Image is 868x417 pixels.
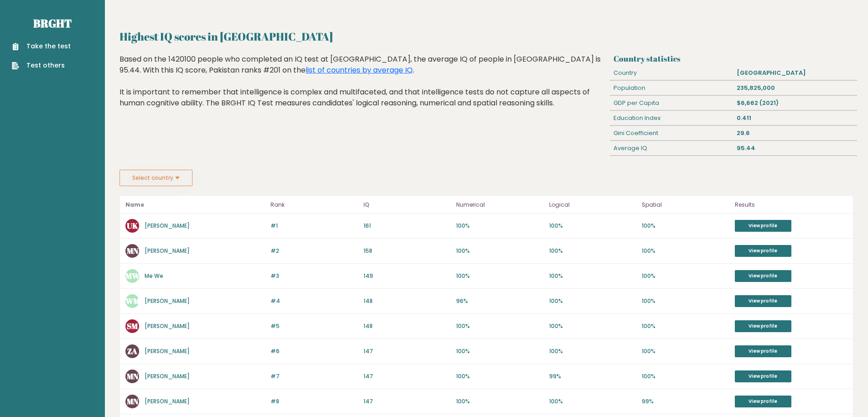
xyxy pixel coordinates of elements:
[270,347,358,355] p: #6
[613,54,853,63] h3: Country statistics
[642,199,729,210] p: Spatial
[735,270,791,282] a: View profile
[125,201,144,208] b: Name
[120,28,853,45] h2: Highest IQ scores in [GEOGRAPHIC_DATA]
[642,222,729,230] p: 100%
[642,297,729,305] p: 100%
[145,222,190,229] a: [PERSON_NAME]
[610,141,733,156] div: Average IQ
[270,222,358,230] p: #1
[642,272,729,280] p: 100%
[549,397,637,406] p: 100%
[610,66,733,80] div: Country
[733,81,857,95] div: 235,825,000
[306,65,413,75] a: list of countries by average IQ
[456,199,544,210] p: Numerical
[456,347,544,355] p: 100%
[642,397,729,406] p: 99%
[364,297,451,305] p: 148
[145,297,190,305] a: [PERSON_NAME]
[12,61,71,70] a: Test others
[145,397,190,405] a: [PERSON_NAME]
[145,347,190,355] a: [PERSON_NAME]
[364,247,451,255] p: 158
[33,16,72,31] a: Brght
[145,272,163,280] a: Me We
[549,247,637,255] p: 100%
[735,245,791,257] a: View profile
[127,321,138,331] text: SM
[456,272,544,280] p: 100%
[610,96,733,110] div: GDP per Capita
[127,371,139,381] text: MN
[270,199,358,210] p: Rank
[456,397,544,406] p: 100%
[456,322,544,330] p: 100%
[549,222,637,230] p: 100%
[549,297,637,305] p: 100%
[364,272,451,280] p: 149
[733,126,857,141] div: 29.6
[145,372,190,380] a: [PERSON_NAME]
[735,199,847,210] p: Results
[735,396,791,407] a: View profile
[364,322,451,330] p: 148
[270,247,358,255] p: #2
[270,272,358,280] p: #3
[610,126,733,141] div: Gini Coefficient
[127,396,139,407] text: MN
[270,322,358,330] p: #5
[549,322,637,330] p: 100%
[364,372,451,381] p: 147
[145,247,190,255] a: [PERSON_NAME]
[364,222,451,230] p: 161
[364,397,451,406] p: 147
[120,54,607,122] div: Based on the 1420100 people who completed an IQ test at [GEOGRAPHIC_DATA], the average IQ of peop...
[735,345,791,357] a: View profile
[733,141,857,156] div: 95.44
[735,295,791,307] a: View profile
[735,220,791,232] a: View profile
[120,170,192,186] button: Select country
[733,96,857,110] div: $6,662 (2021)
[270,397,358,406] p: #8
[549,347,637,355] p: 100%
[642,247,729,255] p: 100%
[610,111,733,125] div: Education Index
[270,372,358,381] p: #7
[127,346,137,356] text: ZA
[125,271,140,281] text: MW
[127,220,138,231] text: UK
[12,42,71,51] a: Take the test
[456,372,544,381] p: 100%
[125,296,140,306] text: WM
[549,272,637,280] p: 100%
[549,199,637,210] p: Logical
[364,199,451,210] p: IQ
[733,66,857,80] div: [GEOGRAPHIC_DATA]
[642,322,729,330] p: 100%
[549,372,637,381] p: 99%
[145,322,190,330] a: [PERSON_NAME]
[270,297,358,305] p: #4
[735,320,791,332] a: View profile
[456,222,544,230] p: 100%
[456,297,544,305] p: 96%
[642,372,729,381] p: 100%
[733,111,857,125] div: 0.411
[364,347,451,355] p: 147
[642,347,729,355] p: 100%
[735,370,791,382] a: View profile
[610,81,733,95] div: Population
[127,245,139,256] text: MN
[456,247,544,255] p: 100%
